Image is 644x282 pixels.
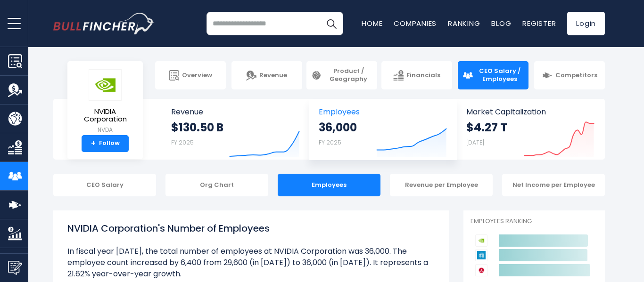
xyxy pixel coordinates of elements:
a: Login [567,12,605,35]
a: Product / Geography [306,61,377,89]
div: CEO Salary [53,174,156,196]
img: Broadcom competitors logo [475,264,487,276]
div: Revenue per Employee [390,174,493,196]
a: Revenue $130.50 B FY 2025 [162,99,309,160]
span: NVIDIA Corporation [75,108,135,123]
small: FY 2025 [171,138,194,146]
li: In fiscal year [DATE], the total number of employees at NVIDIA Corporation was 36,000. The employ... [67,246,435,280]
a: Competitors [534,61,605,89]
a: Companies [394,18,437,28]
img: Applied Materials competitors logo [475,249,487,261]
span: Market Capitalization [466,107,594,116]
a: NVIDIA Corporation NVDA [74,69,136,135]
a: Go to homepage [53,13,155,34]
span: Financials [406,72,440,80]
div: Net Income per Employee [502,174,605,196]
strong: + [91,139,96,148]
div: Employees [278,174,380,196]
img: bullfincher logo [53,13,155,34]
span: Overview [182,72,212,80]
a: Overview [155,61,226,89]
span: Employees [319,107,446,116]
div: Org Chart [165,174,268,196]
small: NVDA [75,126,135,134]
a: Financials [381,61,452,89]
a: Ranking [448,18,480,28]
a: Employees 36,000 FY 2025 [309,99,456,160]
span: Product / Geography [324,67,372,83]
h1: NVIDIA Corporation's Number of Employees [67,221,435,235]
p: Employees Ranking [471,218,598,226]
span: Revenue [259,72,287,80]
a: Home [362,18,382,28]
a: Register [522,18,556,28]
a: +Follow [82,135,129,152]
strong: 36,000 [319,120,357,135]
span: CEO Salary / Employees [476,67,524,83]
img: NVIDIA Corporation competitors logo [475,234,487,247]
small: [DATE] [466,138,484,146]
span: Revenue [171,107,300,116]
a: Market Capitalization $4.27 T [DATE] [457,99,604,160]
button: Search [320,12,343,35]
small: FY 2025 [319,138,341,146]
a: CEO Salary / Employees [458,61,528,89]
strong: $130.50 B [171,120,223,135]
strong: $4.27 T [466,120,507,135]
a: Revenue [231,61,302,89]
a: Blog [491,18,511,28]
span: Competitors [555,72,597,80]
